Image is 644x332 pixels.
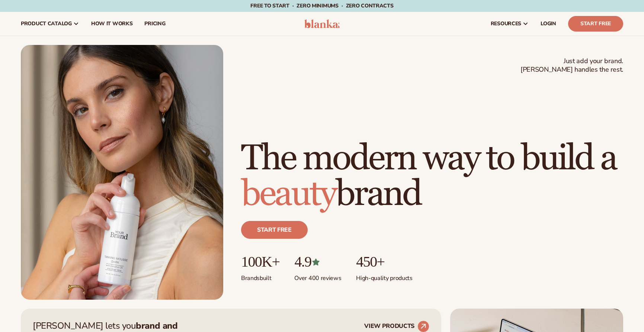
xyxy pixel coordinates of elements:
a: pricing [138,12,171,36]
h1: The modern way to build a brand [241,141,623,212]
p: Over 400 reviews [294,270,341,282]
span: Just add your brand. [PERSON_NAME] handles the rest. [520,57,623,74]
span: LOGIN [541,21,556,27]
p: 450+ [356,254,412,270]
p: Brands built [241,270,279,282]
p: High-quality products [356,270,412,282]
img: logo [304,19,340,28]
a: resources [485,12,535,36]
p: 4.9 [294,254,341,270]
span: product catalog [21,21,72,27]
p: 100K+ [241,254,279,270]
a: LOGIN [535,12,562,36]
span: How It Works [91,21,133,27]
a: product catalog [15,12,85,36]
span: pricing [144,21,165,27]
span: beauty [241,172,336,216]
span: resources [491,21,521,27]
a: How It Works [85,12,139,36]
a: Start Free [568,16,623,32]
img: Female holding tanning mousse. [21,45,223,300]
span: Free to start · ZERO minimums · ZERO contracts [250,2,393,9]
a: Start free [241,221,308,239]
